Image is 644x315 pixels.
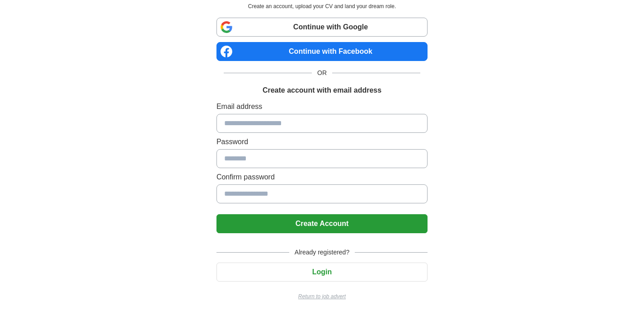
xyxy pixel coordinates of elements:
[216,263,428,282] button: Login
[218,2,426,10] p: Create an account, upload your CV and land your dream role.
[216,18,428,37] a: Continue with Google
[216,214,428,233] button: Create Account
[289,248,355,257] span: Already registered?
[216,101,428,112] label: Email address
[216,268,428,276] a: Login
[216,42,428,61] a: Continue with Facebook
[263,85,381,96] h1: Create account with email address
[216,136,428,147] label: Password
[216,292,428,301] a: Return to job advert
[216,172,428,183] label: Confirm password
[312,68,332,78] span: OR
